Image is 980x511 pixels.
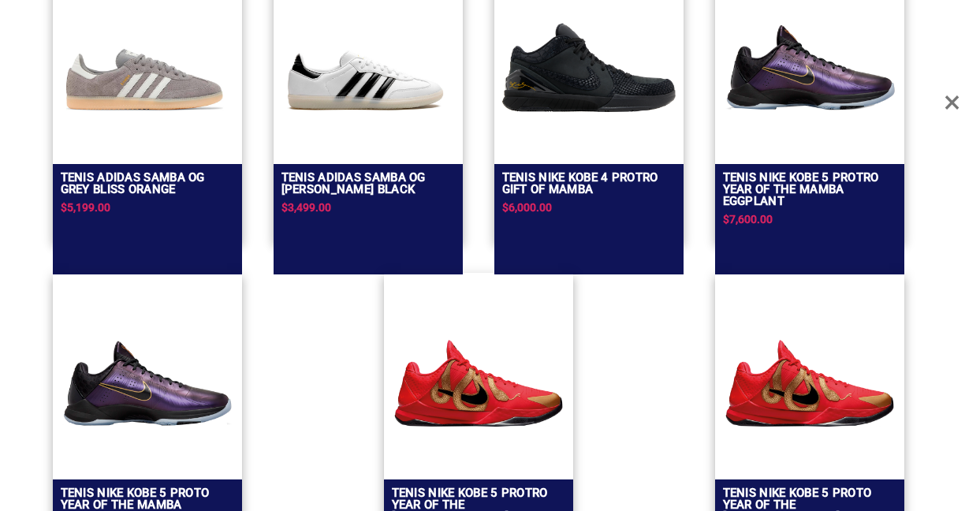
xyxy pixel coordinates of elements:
img: TENIS NIKE KOBE 5 PROTO YEAR OF THE MAMBA EGGPLANT [61,297,234,470]
img: TENIS NIKE KOBE 5 PROTO YEAR OF THE MAMBA UNIVERSITY RED [723,297,896,470]
span: Close Overlay [944,79,960,126]
span: $5,199.00 [61,201,110,214]
span: $7,600.00 [723,213,773,226]
h2: TENIS ADIDAS SAMBA OG GREY BLISS ORANGE [61,172,234,196]
h2: TENIS NIKE KOBE 5 PROTRO YEAR OF THE MAMBA EGGPLANT [723,172,896,207]
img: TENIS NIKE KOBE 5 PROTRO YEAR OF THE MAMBA UNIVERSITY RED [392,297,565,470]
span: $6,000.00 [502,201,552,214]
span: $3,499.00 [281,201,331,214]
h2: TENIS NIKE KOBE 4 PROTRO GIFT OF MAMBA [502,172,676,196]
h2: TENIS ADIDAS SAMBA OG [PERSON_NAME] BLACK [281,172,455,196]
